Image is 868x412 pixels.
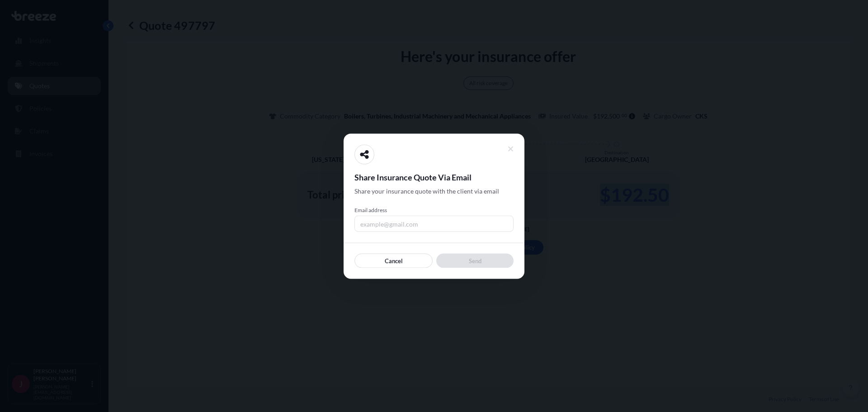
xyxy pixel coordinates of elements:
span: Share Insurance Quote Via Email [354,171,514,182]
span: Email address [354,206,514,213]
span: Share your insurance quote with the client via email [354,186,499,195]
button: Cancel [354,253,433,268]
input: example@gmail.com [354,215,514,232]
p: Send [469,256,481,265]
p: Cancel [385,256,403,265]
button: Send [436,253,514,268]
